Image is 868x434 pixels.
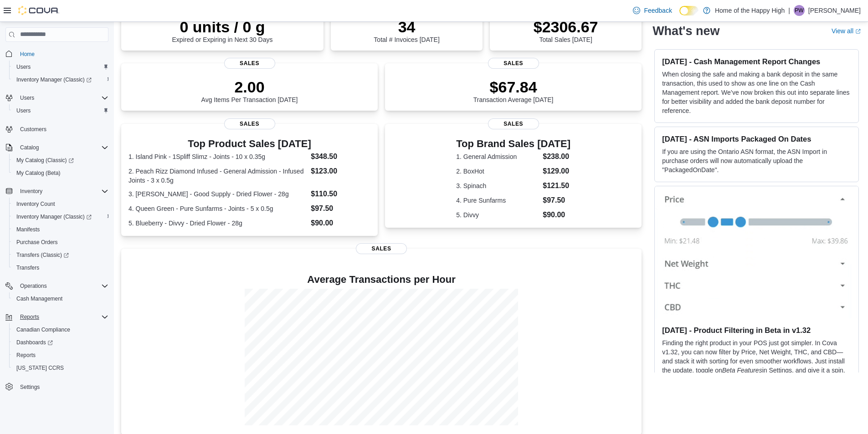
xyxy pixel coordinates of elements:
span: My Catalog (Classic) [13,155,108,166]
span: [US_STATE] CCRS [16,364,64,372]
span: Cash Management [16,295,62,302]
span: Home [20,51,35,58]
a: Dashboards [13,337,56,348]
button: Catalog [16,142,42,153]
dt: 1. General Admission [456,152,539,161]
p: 0 units / 0 g [172,18,273,36]
a: [US_STATE] CCRS [13,363,67,373]
button: Manifests [9,223,112,236]
button: Purchase Orders [9,236,112,249]
a: Settings [16,382,43,393]
dd: $97.50 [543,195,570,206]
span: Purchase Orders [13,237,108,248]
dd: $123.00 [311,166,370,177]
span: Catalog [20,144,39,151]
dd: $110.50 [311,189,370,199]
dt: 5. Blueberry - Divvy - Dried Flower - 28g [128,219,307,228]
p: When closing the safe and making a bank deposit in the same transaction, this used to show as one... [662,70,851,115]
span: Feedback [644,6,672,15]
span: Users [16,92,108,103]
span: Reports [16,311,108,322]
span: Sales [488,58,539,69]
a: Manifests [13,224,43,235]
span: Inventory Manager (Classic) [16,76,92,83]
span: Users [16,107,31,114]
button: Reports [2,311,112,323]
button: Users [16,92,38,103]
span: My Catalog (Beta) [13,168,108,179]
dd: $238.00 [543,151,570,162]
dt: 4. Queen Green - Pure Sunfarms - Joints - 5 x 0.5g [128,204,307,213]
span: Settings [20,383,40,391]
p: [PERSON_NAME] [808,5,861,16]
dd: $90.00 [543,209,570,220]
a: Users [13,61,34,72]
span: Reports [16,352,36,359]
span: Transfers [16,264,39,271]
a: Users [13,105,34,116]
button: My Catalog (Beta) [9,167,112,179]
span: Reports [20,313,39,321]
div: Total Sales [DATE] [534,18,598,43]
span: Cash Management [13,293,108,304]
span: Manifests [16,226,40,233]
button: Users [2,92,112,104]
span: Users [13,61,108,72]
dt: 3. Spinach [456,181,539,190]
span: Users [20,94,34,102]
button: Users [9,61,112,73]
span: Users [16,63,31,71]
h2: What's new [652,24,719,38]
span: Inventory Count [13,199,108,209]
span: Inventory [16,186,108,197]
a: Inventory Count [13,199,59,209]
a: Transfers (Classic) [13,250,72,260]
dt: 5. Divvy [456,210,539,220]
span: Purchase Orders [16,239,58,246]
dt: 2. Peach Rizz Diamond Infused - General Admission - Infused Joints - 3 x 0.5g [128,167,307,185]
div: Transaction Average [DATE] [473,78,554,103]
em: Beta Features [722,367,762,374]
nav: Complex example [5,44,108,417]
dt: 2. BoxHot [456,167,539,176]
button: Cash Management [9,292,112,305]
p: $2306.67 [534,18,598,36]
dd: $97.50 [311,203,370,214]
a: Home [16,49,38,60]
a: Inventory Manager (Classic) [13,211,95,222]
button: Operations [2,280,112,292]
button: Transfers [9,261,112,274]
button: Inventory Count [9,198,112,210]
button: Catalog [2,141,112,154]
span: PW [795,5,803,16]
span: Washington CCRS [13,363,108,373]
span: Catalog [16,142,108,153]
p: 34 [374,18,439,36]
span: Inventory [20,188,42,195]
span: Inventory Count [16,200,55,208]
span: Dark Mode [679,15,680,16]
span: Sales [224,118,275,129]
span: Canadian Compliance [13,324,108,335]
span: Operations [20,282,47,290]
span: My Catalog (Classic) [16,157,74,164]
span: Canadian Compliance [16,326,70,333]
h3: [DATE] - Cash Management Report Changes [662,57,851,66]
div: Paige Wachter [794,5,805,16]
button: Users [9,104,112,117]
span: Users [13,105,108,116]
dd: $90.00 [311,218,370,229]
dd: $129.00 [543,166,570,177]
span: Transfers [13,262,108,273]
a: My Catalog (Beta) [13,168,64,179]
a: Inventory Manager (Classic) [9,210,112,223]
button: Inventory [2,185,112,198]
a: Inventory Manager (Classic) [9,73,112,86]
button: Inventory [16,186,46,197]
span: Transfers (Classic) [16,251,69,259]
a: Inventory Manager (Classic) [13,74,95,85]
p: Finding the right product in your POS just got simpler. In Cova v1.32, you can now filter by Pric... [662,338,851,384]
a: My Catalog (Classic) [13,155,77,166]
a: Customers [16,124,50,135]
button: Home [2,47,112,61]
